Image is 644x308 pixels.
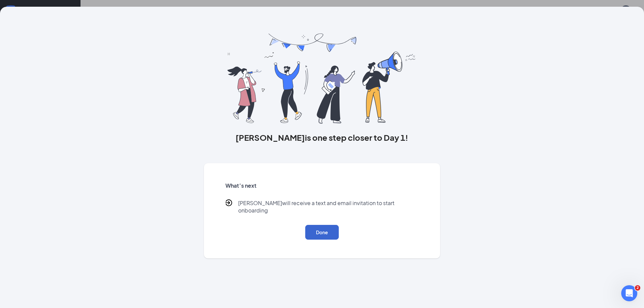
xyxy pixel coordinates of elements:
[238,199,419,214] p: [PERSON_NAME] will receive a text and email invitation to start onboarding
[204,132,440,143] h3: [PERSON_NAME] is one step closer to Day 1!
[635,285,640,291] span: 2
[225,182,419,189] h5: What’s next
[305,225,339,240] button: Done
[621,285,637,301] iframe: Intercom live chat
[227,34,416,124] img: you are all set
